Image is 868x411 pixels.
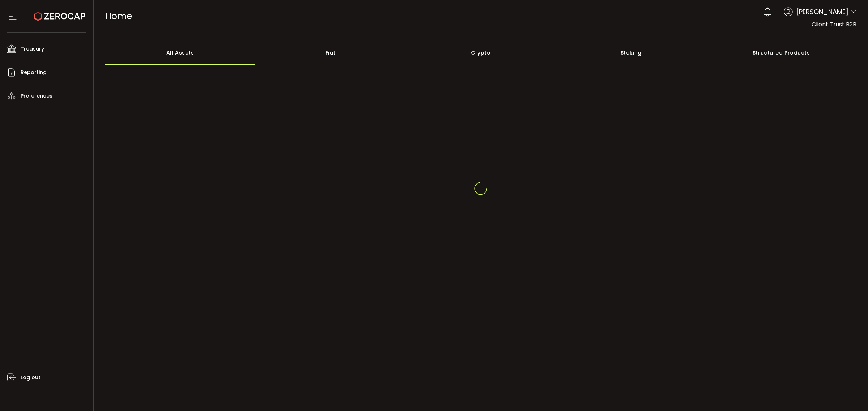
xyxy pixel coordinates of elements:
[21,91,52,101] span: Preferences
[706,40,857,65] div: Structured Products
[255,40,406,65] div: Fiat
[796,7,848,17] span: [PERSON_NAME]
[556,40,706,65] div: Staking
[21,372,41,383] span: Log out
[21,67,47,78] span: Reporting
[406,40,556,65] div: Crypto
[105,10,132,22] span: Home
[105,40,256,65] div: All Assets
[21,44,44,54] span: Treasury
[812,20,856,29] span: Client Trust B2B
